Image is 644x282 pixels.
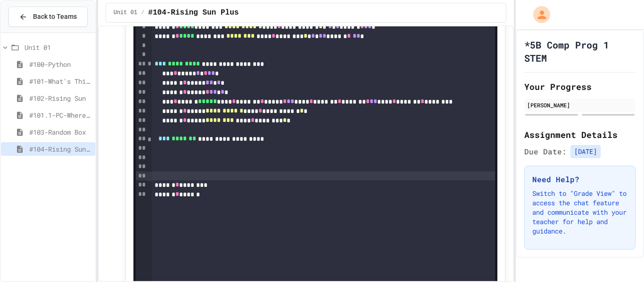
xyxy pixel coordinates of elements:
span: #100-Python [29,59,91,69]
span: Due Date: [524,146,567,157]
span: [DATE] [570,145,601,158]
span: #103-Random Box [29,127,91,137]
span: Unit 01 [25,42,91,52]
h2: Your Progress [524,80,636,93]
span: Unit 01 [114,9,137,16]
span: Back to Teams [33,12,77,22]
h1: *5B Comp Prog 1 STEM [524,38,636,64]
span: #102-Rising Sun [29,93,91,103]
span: #101-What's This ?? [29,76,91,86]
h2: Assignment Details [524,128,636,141]
span: #101.1-PC-Where am I? [29,110,91,120]
span: / [141,9,144,16]
div: My Account [523,4,553,25]
p: Switch to "Grade View" to access the chat feature and communicate with your teacher for help and ... [532,189,627,236]
button: Back to Teams [8,7,88,27]
span: #104-Rising Sun Plus [29,144,91,154]
h3: Need Help? [532,174,627,185]
div: [PERSON_NAME] [527,101,633,109]
span: #104-Rising Sun Plus [148,7,239,18]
